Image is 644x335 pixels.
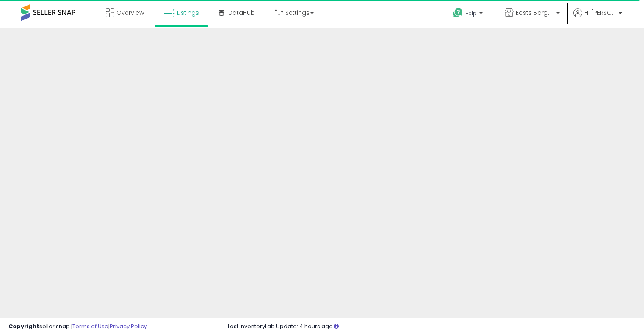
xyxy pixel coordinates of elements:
[8,323,147,331] div: seller snap | |
[110,322,147,330] a: Privacy Policy
[334,324,339,329] i: Click here to read more about un-synced listings.
[516,8,554,17] span: Easts Bargains
[72,322,108,330] a: Terms of Use
[177,8,199,17] span: Listings
[584,8,616,17] span: Hi [PERSON_NAME]
[465,10,477,17] span: Help
[116,8,144,17] span: Overview
[228,8,255,17] span: DataHub
[8,322,39,330] strong: Copyright
[446,1,491,28] a: Help
[573,8,622,28] a: Hi [PERSON_NAME]
[228,323,636,331] div: Last InventoryLab Update: 4 hours ago.
[453,8,463,18] i: Get Help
